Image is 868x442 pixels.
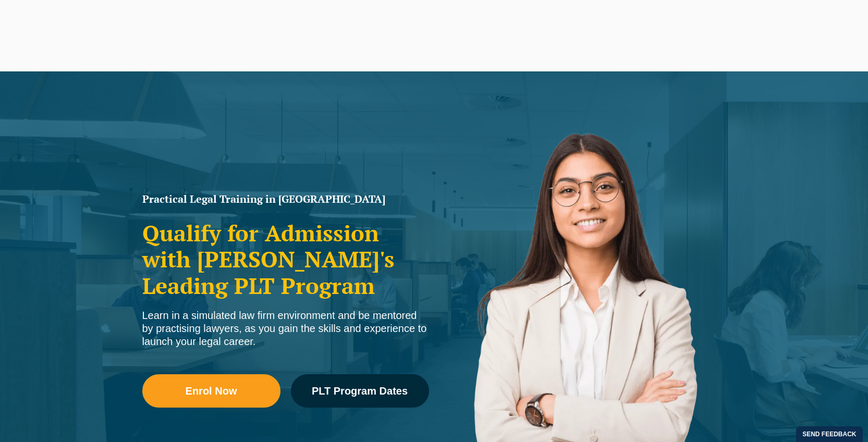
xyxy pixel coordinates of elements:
a: Enrol Now [142,374,280,408]
h2: Qualify for Admission with [PERSON_NAME]'s Leading PLT Program [142,220,429,299]
h1: Practical Legal Training in [GEOGRAPHIC_DATA] [142,194,429,204]
div: Learn in a simulated law firm environment and be mentored by practising lawyers, as you gain the ... [142,309,429,348]
span: Enrol Now [186,386,237,396]
a: PLT Program Dates [291,374,429,408]
span: PLT Program Dates [312,386,408,396]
